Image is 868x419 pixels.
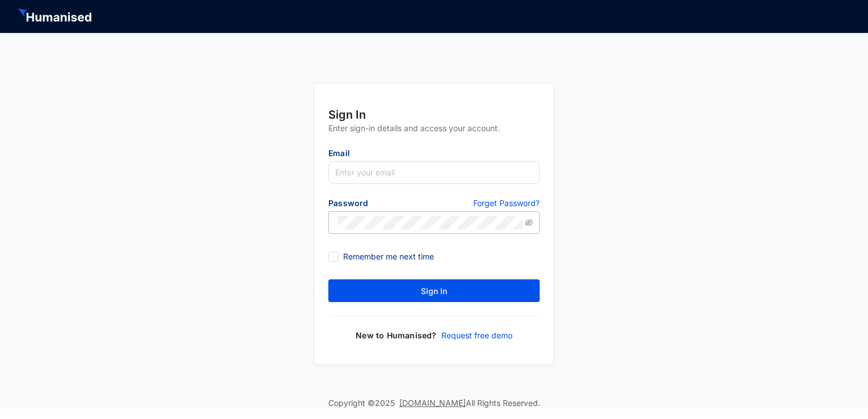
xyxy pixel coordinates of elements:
a: [DOMAIN_NAME] [399,398,466,408]
p: Enter sign-in details and access your account. [328,123,540,148]
a: Forget Password? [473,198,540,211]
img: HeaderHumanisedNameIcon.51e74e20af0cdc04d39a069d6394d6d9.svg [18,9,94,24]
span: Sign In [421,286,447,297]
span: eye-invisible [525,219,533,227]
input: Enter your email [328,161,540,184]
p: Email [328,148,540,161]
span: Remember me next time [339,250,439,263]
p: Password [328,198,434,211]
p: Copyright © 2025 All Rights Reserved. [328,397,540,409]
button: Sign In [328,279,540,302]
p: New to Humanised? [356,330,436,341]
p: Sign In [328,107,540,123]
a: Request free demo [437,330,512,341]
